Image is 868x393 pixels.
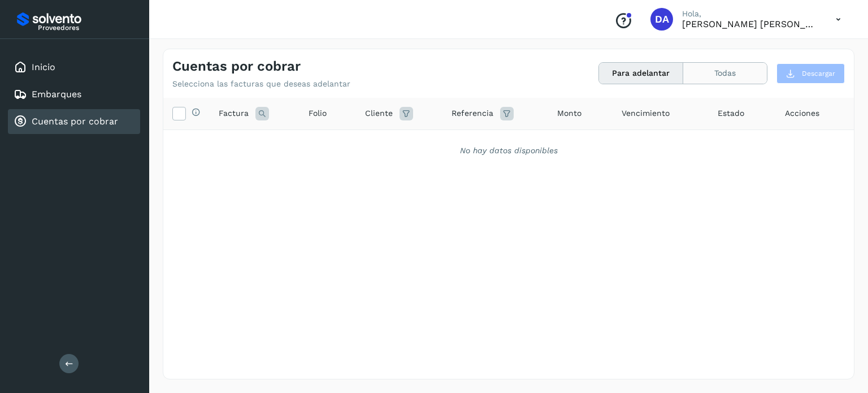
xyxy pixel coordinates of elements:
[776,63,845,84] button: Descargar
[785,107,819,119] span: Acciones
[8,82,140,107] div: Embarques
[178,145,839,157] div: No hay datos disponibles
[683,63,767,84] button: Todas
[599,63,683,84] button: Para adelantar
[32,89,81,100] a: Embarques
[172,79,350,89] p: Selecciona las facturas que deseas adelantar
[38,24,136,32] p: Proveedores
[557,107,581,119] span: Monto
[309,107,327,119] span: Folio
[718,107,744,119] span: Estado
[802,68,835,79] span: Descargar
[8,109,140,134] div: Cuentas por cobrar
[622,107,670,119] span: Vencimiento
[682,19,818,29] p: DIANA ARGELIA RUIZ CORTES
[682,9,818,19] p: Hola,
[365,107,393,119] span: Cliente
[172,58,301,75] h4: Cuentas por cobrar
[32,62,55,72] a: Inicio
[8,55,140,80] div: Inicio
[32,116,118,127] a: Cuentas por cobrar
[452,107,493,119] span: Referencia
[219,107,249,119] span: Factura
